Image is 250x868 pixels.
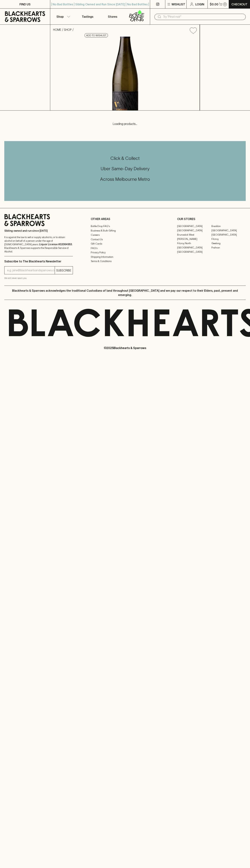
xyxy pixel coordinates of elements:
img: 35436.png [50,37,200,110]
a: [GEOGRAPHIC_DATA] [177,228,211,233]
p: Stores [108,14,117,19]
p: Wishlist [172,2,185,6]
p: It is against the law to sell or supply alcohol to, or to obtain alcohol on behalf of a person un... [4,235,73,253]
p: Blackhearts & Sparrows acknowledges the traditional Custodians of land throughout [GEOGRAPHIC_DAT... [7,288,243,297]
strong: Liquor License #32064953 [39,243,72,246]
a: Tastings [75,9,100,24]
h5: Across Melbourne Metro [4,176,246,182]
a: Bottle Drop FAQ's [91,224,159,228]
p: Subscribe to The Blackhearts Newsletter [4,259,73,263]
h5: Uber Same-Day Delivery [4,166,246,172]
a: Privacy Policy [91,250,159,255]
p: Login [195,2,204,6]
input: Try "Pinot noir" [163,14,243,20]
a: Shipping Information [91,255,159,259]
a: HOME [53,28,61,31]
a: [PERSON_NAME] [177,237,211,241]
a: FAQ's [91,246,159,250]
button: Shop [50,9,75,24]
a: Gift Cards [91,242,159,246]
p: Loading products... [4,122,246,126]
p: SUBSCRIBE [56,268,71,273]
p: OTHER AREAS [91,217,159,221]
p: Sibling owned and run since [DATE] [4,229,73,233]
a: [GEOGRAPHIC_DATA] [177,250,211,254]
a: Fitzroy North [177,241,211,245]
a: Contact Us [91,237,159,241]
a: Brunswick West [177,233,211,237]
h5: Click & Collect [4,155,246,161]
a: [GEOGRAPHIC_DATA] [211,228,246,233]
button: Add to wishlist [188,26,198,35]
p: OUR STORES [177,217,246,221]
a: Braddon [211,224,246,228]
button: SUBSCRIBE [55,266,73,274]
a: Business & Bulk Gifting [91,228,159,233]
a: Geelong [211,241,246,245]
a: [GEOGRAPHIC_DATA] [211,233,246,237]
a: Careers [91,233,159,237]
input: e.g. jane@blackheartsandsparrows.com.au [7,268,55,273]
a: Prahran [211,245,246,250]
p: 0 [224,3,226,5]
a: [GEOGRAPHIC_DATA] [177,224,211,228]
a: Fitzroy [211,237,246,241]
button: Add to wishlist [85,33,108,38]
p: Shop [56,14,64,19]
p: $0.00 [210,2,218,6]
a: Terms & Conditions [91,259,159,263]
p: Tastings [82,14,93,19]
a: SHOP [64,28,72,31]
p: We will never spam you [4,276,73,280]
div: Call to action block [4,141,246,201]
a: Stores [100,9,125,24]
p: Checkout [231,2,247,6]
p: FIND US [19,2,31,6]
a: [GEOGRAPHIC_DATA] [177,245,211,250]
